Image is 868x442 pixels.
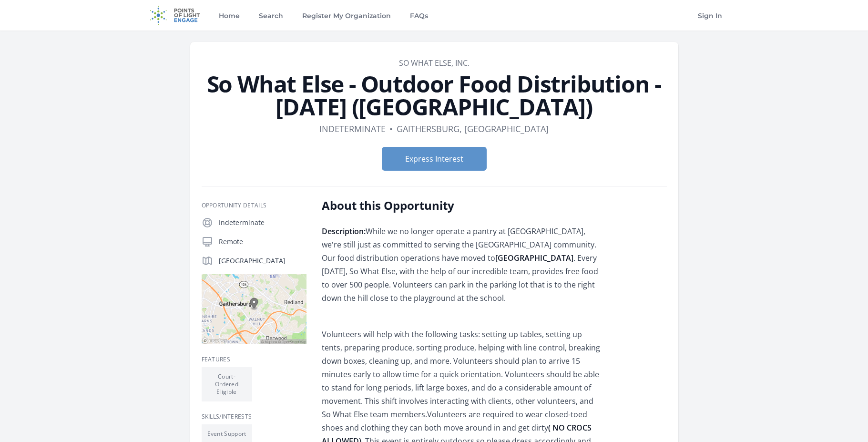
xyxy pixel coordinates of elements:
strong: Description: [322,226,366,236]
p: Indeterminate [219,218,306,227]
h2: About this Opportunity [322,198,601,213]
div: • [389,122,393,135]
p: Remote [219,237,306,247]
a: So What Else, Inc. [399,58,470,68]
h1: So What Else - Outdoor Food Distribution - [DATE] ([GEOGRAPHIC_DATA]) [202,72,667,118]
strong: [GEOGRAPHIC_DATA] [495,253,573,263]
button: Express Interest [382,147,487,171]
dd: Indeterminate [319,122,386,135]
p: [GEOGRAPHIC_DATA] [219,256,306,266]
h3: Skills/Interests [202,413,306,421]
h3: Opportunity Details [202,202,306,209]
dd: Gaithersburg, [GEOGRAPHIC_DATA] [397,122,549,135]
img: Map [202,274,306,344]
li: Court-Ordered Eligible [202,367,252,401]
p: While we no longer operate a pantry at [GEOGRAPHIC_DATA], we're still just as committed to servin... [322,225,601,305]
h3: Features [202,356,306,363]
